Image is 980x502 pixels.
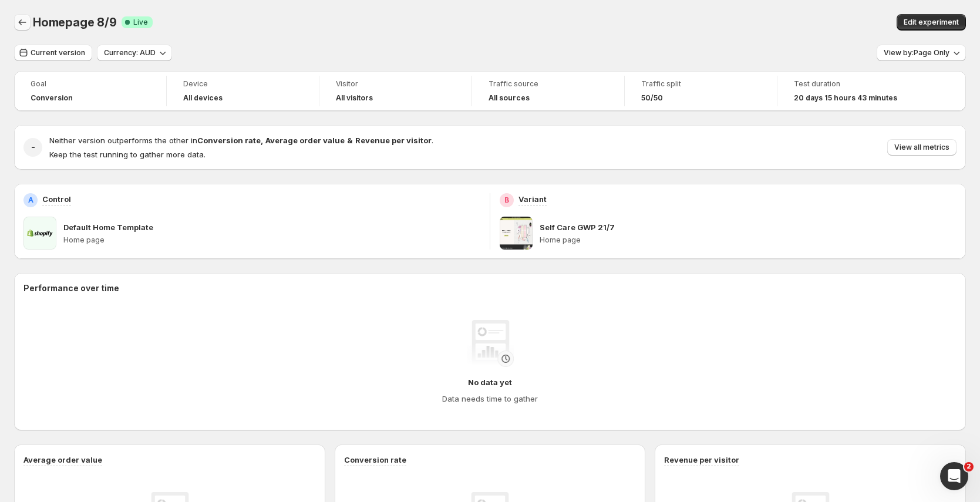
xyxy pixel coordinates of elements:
button: View all metrics [887,139,957,156]
h3: Revenue per visitor [664,454,739,466]
strong: Conversion rate [197,136,261,145]
a: GoalConversion [31,78,150,104]
h2: B [504,196,509,205]
p: Home page [540,235,957,245]
span: Test duration [794,79,914,89]
strong: Average order value [265,136,345,145]
strong: , [261,136,263,145]
strong: & [347,136,353,145]
h2: - [31,141,35,153]
h2: A [28,196,33,205]
h4: All sources [489,93,530,103]
span: Traffic source [489,79,608,89]
button: Back [14,14,31,31]
a: Test duration20 days 15 hours 43 minutes [794,78,914,104]
strong: Revenue per visitor [355,136,432,145]
span: 50/50 [641,93,663,103]
img: Self Care GWP 21/7 [500,217,533,250]
button: View by:Page Only [877,45,966,61]
span: View all metrics [894,143,949,152]
a: Traffic split50/50 [641,78,760,104]
a: DeviceAll devices [183,78,302,104]
span: Conversion [31,93,73,103]
span: Edit experiment [904,18,959,27]
span: Traffic split [641,79,760,89]
span: Visitor [336,79,455,89]
span: Live [133,18,148,27]
span: Goal [31,79,150,89]
h4: No data yet [468,376,512,388]
span: Homepage 8/9 [33,15,117,29]
button: Current version [14,45,92,61]
span: 20 days 15 hours 43 minutes [794,93,897,103]
h4: All devices [183,93,223,103]
h3: Average order value [23,454,102,466]
span: Neither version outperforms the other in . [49,136,433,145]
p: Home page [63,235,480,245]
span: Keep the test running to gather more data. [49,150,206,159]
h4: All visitors [336,93,373,103]
img: No data yet [467,320,514,367]
span: 2 [964,462,974,471]
span: View by: Page Only [884,48,949,58]
img: Default Home Template [23,217,56,250]
span: Device [183,79,302,89]
p: Self Care GWP 21/7 [540,221,615,233]
iframe: Intercom live chat [940,462,968,490]
button: Currency: AUD [97,45,172,61]
h2: Performance over time [23,282,957,294]
a: Traffic sourceAll sources [489,78,608,104]
button: Edit experiment [897,14,966,31]
a: VisitorAll visitors [336,78,455,104]
p: Control [42,193,71,205]
span: Current version [31,48,85,58]
span: Currency: AUD [104,48,156,58]
h4: Data needs time to gather [442,393,538,405]
p: Default Home Template [63,221,153,233]
p: Variant [518,193,547,205]
h3: Conversion rate [344,454,406,466]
